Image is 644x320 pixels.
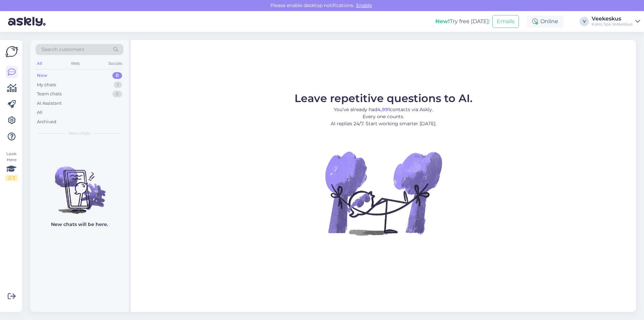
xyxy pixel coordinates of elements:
[294,106,473,127] p: You’ve already had contacts via Askly. Every one counts. AI replies 24/7. Start working smarter [...
[580,17,589,26] div: V
[527,15,563,28] div: Online
[112,72,122,79] div: 0
[323,133,444,254] img: No Chat active
[377,106,390,112] b: 4,991
[30,154,129,215] img: No chats
[5,45,18,58] img: Askly Logo
[294,92,473,105] span: Leave repetitive questions to AI.
[37,100,62,107] div: AI Assistant
[435,18,450,25] b: New!
[69,130,90,136] span: New chats
[435,17,490,26] div: Try free [DATE]:
[51,221,108,228] p: New chats will be here.
[37,119,56,125] div: Archived
[69,59,81,68] div: Web
[36,59,43,68] div: All
[592,21,633,27] div: Kales Spa Veekeskus
[5,151,17,181] div: Look Here
[37,91,62,97] div: Team chats
[42,46,84,53] span: Search customers
[354,2,374,8] span: Enable
[37,82,56,88] div: My chats
[592,16,633,21] div: Veekeskus
[492,15,519,28] button: Emails
[592,16,640,27] a: VeekeskusKales Spa Veekeskus
[114,82,122,88] div: 1
[37,72,47,79] div: New
[5,175,17,181] div: 2 / 3
[37,109,43,116] div: All
[112,91,122,97] div: 0
[107,59,123,68] div: Socials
